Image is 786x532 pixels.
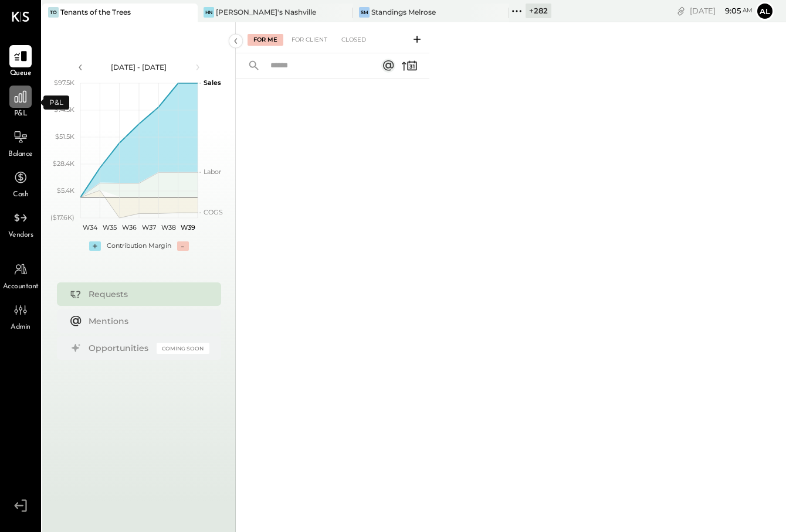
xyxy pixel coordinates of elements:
div: For Me [248,34,283,46]
div: Standings Melrose [371,7,436,17]
text: $97.5K [54,79,74,87]
span: P&L [14,109,28,120]
text: W37 [141,223,155,231]
a: P&L [1,86,40,120]
span: Vendors [8,230,33,241]
a: Queue [1,45,40,79]
div: Closed [336,34,372,46]
button: Al [755,2,774,21]
div: SM [359,7,370,18]
div: + 282 [526,4,551,18]
text: W35 [103,223,117,231]
div: [PERSON_NAME]'s Nashville [216,7,316,17]
text: W39 [180,223,195,231]
div: Tenants of the Trees [60,7,131,17]
span: Accountant [3,282,39,292]
text: Labor [204,168,221,176]
a: Vendors [1,207,40,241]
span: Cash [13,190,28,200]
text: $51.5K [55,132,74,141]
div: For Client [286,34,333,46]
a: Balance [1,126,40,160]
text: COGS [204,208,223,216]
div: [DATE] - [DATE] [89,62,189,72]
text: $5.4K [57,186,74,195]
text: Sales [204,79,221,87]
div: Mentions [89,315,204,327]
text: ($17.6K) [50,213,74,221]
div: [DATE] [690,5,753,16]
text: W34 [83,223,98,231]
div: Requests [89,288,204,300]
text: W36 [121,223,136,231]
div: - [177,241,189,251]
div: Opportunities [89,342,151,354]
div: copy link [675,5,687,17]
text: W38 [161,223,175,231]
span: Queue [10,69,32,79]
div: P&L [43,96,69,110]
div: To [48,7,59,18]
a: Cash [1,166,40,200]
text: $74.5K [54,105,74,114]
div: + [89,241,101,251]
div: HN [204,7,214,18]
div: Contribution Margin [107,241,171,251]
div: Coming Soon [157,343,209,354]
span: Admin [11,322,31,333]
span: Balance [8,149,33,160]
text: $28.4K [53,159,74,168]
a: Admin [1,299,40,333]
a: Accountant [1,258,40,292]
